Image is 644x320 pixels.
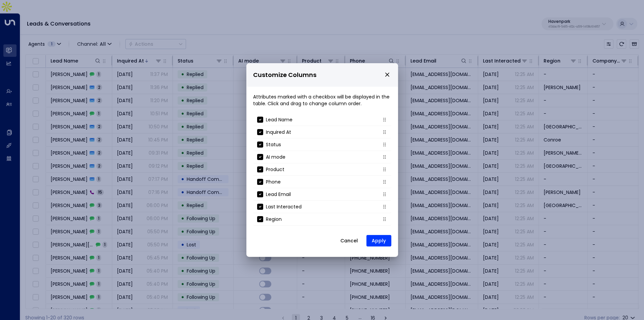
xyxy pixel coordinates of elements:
[266,154,285,160] p: AI mode
[384,72,390,78] button: close
[266,178,281,185] p: Phone
[266,191,291,198] p: Lead Email
[366,235,391,246] button: Apply
[253,93,391,107] p: Attributes marked with a checkbox will be displayed in the table. Click and drag to change column...
[266,216,282,223] p: Region
[253,70,316,80] span: Customize Columns
[266,129,291,135] p: Inquired At
[335,235,364,247] button: Cancel
[266,203,302,210] p: Last Interacted
[266,141,281,148] p: Status
[266,166,284,173] p: Product
[266,116,293,123] p: Lead Name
